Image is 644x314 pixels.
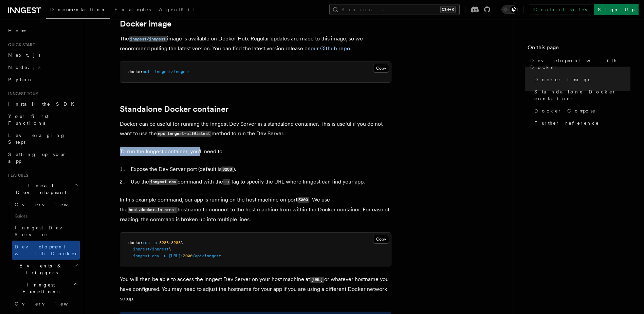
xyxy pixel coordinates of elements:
[5,129,80,148] a: Leveraging Steps
[5,73,80,86] a: Python
[532,105,630,117] a: Docker Compose
[532,117,630,129] a: Further reference
[8,133,66,145] span: Leveraging Steps
[5,148,80,167] a: Setting up your app
[530,57,630,71] span: Development with Docker
[12,222,80,241] a: Inngest Dev Server
[440,6,456,13] kbd: Ctrl+K
[183,254,192,258] span: 3000
[15,244,78,256] span: Development with Docker
[5,262,74,276] span: Events & Triggers
[149,179,178,185] code: inngest dev
[221,167,233,172] code: 8288
[5,91,38,97] span: Inngest tour
[12,298,80,310] a: Overview
[128,240,143,245] span: docker
[129,36,167,42] code: inngest/inngest
[114,7,151,12] span: Examples
[120,119,391,139] p: Docker can be useful for running the Inngest Dev Server in a standalone container. This is useful...
[5,279,80,298] button: Inngest Functions
[8,77,33,82] span: Python
[5,281,73,295] span: Inngest Functions
[171,240,181,245] span: 8288
[534,120,599,126] span: Further reference
[181,240,183,245] span: \
[169,247,171,251] span: \
[143,240,150,245] span: run
[8,65,40,70] span: Node.js
[8,101,78,107] span: Install the SDK
[223,179,230,185] code: -u
[8,27,27,34] span: Home
[110,2,155,18] a: Examples
[129,35,167,42] a: inngest/inngest
[528,43,630,54] h4: On this page
[528,54,630,73] a: Development with Docker
[501,5,518,14] button: Toggle dark mode
[5,198,80,260] div: Local Development
[120,275,391,303] p: You will then be able to access the Inngest Dev Server on your host machine at or whatever hostna...
[5,49,80,61] a: Next.js
[154,69,190,74] span: inngest/inngest
[128,69,143,74] span: docker
[5,61,80,73] a: Node.js
[129,164,391,174] li: Expose the Dev Server port (default is ).
[129,177,391,187] li: Use the command with the flag to specify the URL where Inngest can find your app.
[192,254,221,258] span: /api/inngest
[169,240,171,245] span: :
[157,131,211,137] code: npx inngest-cli@latest
[5,260,80,279] button: Events & Triggers
[373,235,389,244] button: Copy
[50,7,106,12] span: Documentation
[532,73,630,86] a: Docker image
[120,19,171,29] a: Docker image
[594,4,639,15] a: Sign Up
[133,254,150,258] span: inngest
[128,207,178,213] code: host.docker.internal
[297,197,309,203] code: 3000
[5,179,80,198] button: Local Development
[8,114,49,126] span: Your first Functions
[311,45,350,52] a: our Github repo
[534,88,630,102] span: Standalone Docker container
[12,211,80,222] span: Guides
[12,241,80,260] a: Development with Docker
[143,69,152,74] span: pull
[532,86,630,105] a: Standalone Docker container
[529,4,591,15] a: Contact sales
[534,107,596,114] span: Docker Compose
[152,240,157,245] span: -p
[5,24,80,37] a: Home
[5,110,80,129] a: Your first Functions
[5,182,74,196] span: Local Development
[120,195,391,224] p: In this example command, our app is running on the host machine on port . We use the hostname to ...
[5,98,80,110] a: Install the SDK
[8,152,67,164] span: Setting up your app
[15,225,73,237] span: Inngest Dev Server
[534,76,591,83] span: Docker image
[5,173,28,178] span: Features
[15,301,85,307] span: Overview
[120,104,228,114] a: Standalone Docker container
[15,202,85,207] span: Overview
[5,42,35,48] span: Quick start
[120,34,391,53] p: The image is available on Docker Hub. Regular updates are made to this image, so we recommend pul...
[152,254,159,258] span: dev
[120,147,391,156] p: To run the Inngest container, you'll need to:
[8,52,40,58] span: Next.js
[133,247,169,251] span: inngest/inngest
[329,4,460,15] button: Search...Ctrl+K
[310,277,324,283] code: [URL]
[12,198,80,211] a: Overview
[159,240,169,245] span: 8288
[169,254,183,258] span: [URL]:
[162,254,166,258] span: -u
[373,64,389,73] button: Copy
[46,2,110,19] a: Documentation
[159,7,195,12] span: AgentKit
[155,2,199,18] a: AgentKit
